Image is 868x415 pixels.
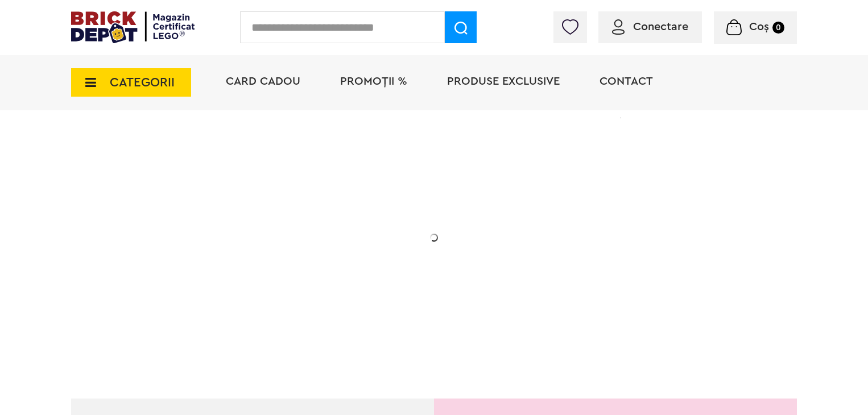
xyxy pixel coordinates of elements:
[612,21,688,32] a: Conectare
[152,172,379,213] h1: Cadou VIP 40772
[447,76,560,87] a: Produse exclusive
[772,22,784,34] small: 0
[152,225,379,272] h2: Seria de sărbători: Fantomă luminoasă. Promoția este valabilă în perioada [DATE] - [DATE].
[110,76,175,89] span: CATEGORII
[226,76,300,87] a: Card Cadou
[152,298,379,312] div: Află detalii
[340,76,407,87] a: PROMOȚII %
[600,76,653,87] a: Contact
[749,21,769,32] span: Coș
[633,21,688,32] span: Conectare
